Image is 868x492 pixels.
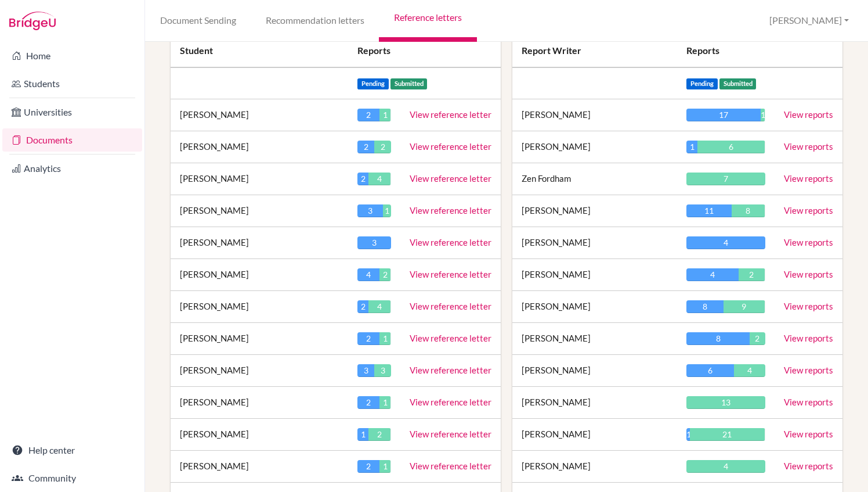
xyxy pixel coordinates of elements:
div: 1 [357,428,368,441]
a: View reports [784,237,833,247]
div: 8 [732,204,765,217]
div: 3 [374,364,391,377]
a: View reports [784,429,833,439]
div: 4 [686,460,765,473]
th: Student [171,35,348,67]
div: 2 [379,268,390,281]
th: Reports [677,35,775,67]
a: View reports [784,173,833,184]
td: [PERSON_NAME] [171,195,348,227]
div: 2 [357,460,379,473]
td: [PERSON_NAME] [512,323,677,355]
div: 4 [686,268,739,281]
div: 1 [383,204,391,217]
div: 4 [734,364,765,377]
a: View reports [784,365,833,375]
a: View reference letter [410,141,491,152]
a: View reports [784,397,833,407]
div: 1 [686,141,697,153]
a: View reference letter [410,301,491,311]
div: 3 [357,204,382,217]
div: 13 [686,396,765,409]
span: Submitted [719,78,757,89]
td: [PERSON_NAME] [512,99,677,131]
button: [PERSON_NAME] [764,10,854,31]
div: 1 [379,109,390,121]
td: [PERSON_NAME] [171,227,348,259]
div: 6 [686,364,733,377]
div: 2 [357,396,379,409]
a: Analytics [2,157,142,180]
td: [PERSON_NAME] [512,131,677,163]
div: 2 [357,141,374,153]
div: 2 [739,268,765,281]
div: 3 [357,236,391,249]
a: View reference letter [410,269,491,279]
a: View reference letter [410,237,491,247]
a: View reference letter [410,333,491,343]
td: [PERSON_NAME] [171,387,348,419]
div: 2 [374,141,391,153]
img: Bridge-U [9,12,56,30]
div: 1 [379,460,390,473]
div: 11 [686,204,731,217]
th: Reports [348,35,501,67]
td: [PERSON_NAME] [171,451,348,483]
a: View reference letter [410,365,491,375]
td: [PERSON_NAME] [171,419,348,451]
td: [PERSON_NAME] [512,195,677,227]
div: 4 [686,236,765,249]
div: 2 [357,109,379,121]
td: [PERSON_NAME] [512,291,677,323]
span: Submitted [390,78,428,89]
span: Pending [357,78,389,89]
a: View reports [784,461,833,471]
a: View reference letter [410,109,491,120]
div: 2 [357,173,368,185]
td: [PERSON_NAME] [512,259,677,291]
div: 1 [686,428,689,441]
td: [PERSON_NAME] [171,355,348,387]
div: 21 [690,428,765,441]
a: View reports [784,109,833,120]
a: View reference letter [410,205,491,216]
a: View reference letter [410,429,491,439]
a: View reports [784,333,833,343]
div: 17 [686,109,760,121]
a: View reports [784,141,833,152]
td: [PERSON_NAME] [512,387,677,419]
td: [PERSON_NAME] [171,291,348,323]
a: View reference letter [410,397,491,407]
div: 2 [368,428,390,441]
a: View reference letter [410,461,491,471]
div: 4 [368,173,390,185]
th: Report Writer [512,35,677,67]
div: 1 [379,396,390,409]
a: Home [2,44,142,67]
div: 4 [368,300,390,313]
div: 7 [686,173,765,185]
a: View reports [784,301,833,311]
div: 6 [697,141,764,153]
a: Community [2,466,142,490]
div: 1 [379,332,390,345]
div: 1 [761,109,765,121]
div: 9 [724,300,765,313]
span: Pending [686,78,718,89]
td: [PERSON_NAME] [512,227,677,259]
div: 8 [686,332,750,345]
div: 4 [357,268,379,281]
a: View reference letter [410,173,491,184]
div: 2 [357,300,368,313]
td: [PERSON_NAME] [512,451,677,483]
div: 3 [357,364,374,377]
td: [PERSON_NAME] [171,323,348,355]
a: Universities [2,100,142,124]
div: 2 [357,332,379,345]
td: [PERSON_NAME] [171,163,348,195]
td: Zen Fordham [512,163,677,195]
a: Students [2,72,142,95]
div: 8 [686,300,724,313]
td: [PERSON_NAME] [171,99,348,131]
td: [PERSON_NAME] [512,355,677,387]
